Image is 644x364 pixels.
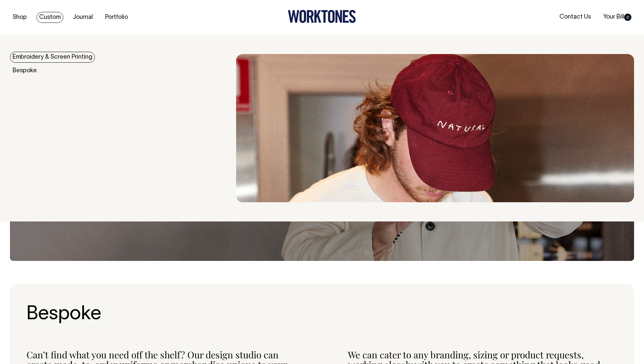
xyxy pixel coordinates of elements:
a: Embroidery & Screen Printing [10,52,95,63]
a: Custom [36,12,63,23]
img: embroidery & Screen Printing [236,54,634,202]
a: Portfolio [102,12,131,23]
a: Journal [70,12,96,23]
h2: Bespoke [27,304,617,325]
a: Shop [10,12,30,23]
span: 0 [624,14,631,21]
a: Your Bill0 [601,12,634,23]
a: Contact Us [557,12,594,23]
a: Bespoke [10,65,39,76]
